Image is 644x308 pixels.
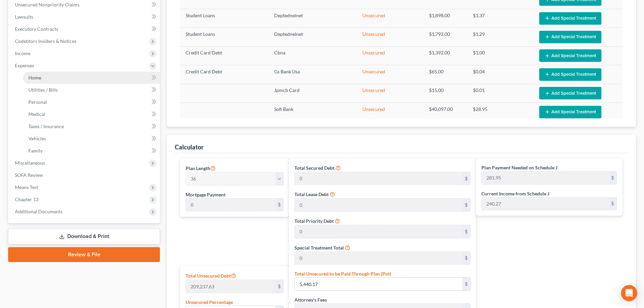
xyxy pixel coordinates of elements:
span: Vehicles [28,136,46,141]
td: $40,097.00 [424,102,468,121]
td: Unsecured [357,9,423,27]
td: Cbna [269,46,357,65]
div: Calculator [175,143,204,151]
span: Lawsuits [15,14,33,20]
td: $28.95 [468,102,534,121]
span: Personal [28,99,47,105]
td: $1,792.00 [424,28,468,46]
a: Executory Contracts [9,23,160,35]
div: $ [462,172,470,185]
a: Personal [23,96,160,108]
td: $0.04 [468,65,534,84]
a: SOFA Review [9,169,160,181]
span: Codebtors Insiders & Notices [15,38,76,44]
span: Means Test [15,184,38,190]
a: Lawsuits [9,11,160,23]
td: Unsecured [357,102,423,121]
td: Sofi Bank [269,102,357,121]
label: Total Priority Debt [294,217,334,224]
a: Utilities / Bills [23,84,160,96]
label: Total Secured Debt [294,164,334,171]
a: Family [23,145,160,157]
label: Special Treatment Total [294,244,344,251]
a: Taxes / Insurance [23,120,160,133]
input: 0.00 [295,252,462,265]
td: Unsecured [357,84,423,102]
button: Add Special Treatment [539,31,601,43]
label: Mortgage Payment [186,191,225,198]
label: Total Lease Debt [294,191,329,198]
td: $1.29 [468,28,534,46]
button: Add Special Treatment [539,106,601,118]
td: Jpmcb Card [269,84,357,102]
div: $ [462,225,470,238]
div: $ [462,198,470,211]
input: 0.00 [295,225,462,238]
div: $ [462,278,470,290]
div: Open Intercom Messenger [621,285,637,301]
a: Vehicles [23,133,160,145]
button: Add Special Treatment [539,87,601,99]
span: Chapter 13 [15,196,39,202]
td: Unsecured [357,46,423,65]
span: Family [28,148,43,153]
td: Student Loans [180,28,269,46]
td: Deptednelnet [269,28,357,46]
td: $1,392.00 [424,46,468,65]
td: $1.00 [468,46,534,65]
input: 0.00 [295,278,462,290]
button: Add Special Treatment [539,49,601,62]
td: Gs Bank Usa [269,65,357,84]
td: $15.00 [424,84,468,102]
div: $ [609,197,617,210]
input: 0.00 [186,280,275,293]
input: 0.00 [186,198,275,211]
input: 0.00 [295,172,462,185]
input: 0.00 [295,198,462,211]
span: Medical [28,111,45,117]
div: $ [275,198,283,211]
td: $1,898.00 [424,9,468,27]
td: Unsecured [357,28,423,46]
div: $ [462,252,470,265]
span: SOFA Review [15,172,43,178]
td: Student Loans [180,9,269,27]
a: Review & File [8,247,160,262]
div: $ [275,280,283,293]
span: Miscellaneous [15,160,45,166]
label: Plan Length [186,164,216,172]
span: Utilities / Bills [28,87,58,93]
div: $ [609,171,617,184]
input: 0.00 [482,197,609,210]
span: Unsecured Nonpriority Claims [15,2,79,7]
label: Total Unsecured Debt [186,271,236,280]
input: 0.00 [482,171,609,184]
a: Medical [23,108,160,120]
a: Download & Print [8,229,160,244]
label: Current Income from Schedule J [481,190,549,197]
span: Income [15,50,30,56]
span: Home [28,75,41,80]
span: Expenses [15,63,34,68]
span: Taxes / Insurance [28,123,64,129]
button: Add Special Treatment [539,68,601,81]
a: Home [23,72,160,84]
span: Executory Contracts [15,26,58,32]
span: Additional Documents [15,209,63,214]
label: Total Unsecured to be Paid Through Plan (Pot) [294,270,391,277]
td: Credit Card Debt [180,46,269,65]
td: $0.01 [468,84,534,102]
label: Unsecured Percentage [186,299,233,306]
label: Attorney’s Fees [294,296,327,303]
td: Credit Card Debt [180,65,269,84]
td: $1.37 [468,9,534,27]
td: Deptednelnet [269,9,357,27]
td: Unsecured [357,65,423,84]
label: Plan Payment Needed on Schedule J [481,164,557,171]
td: $65.00 [424,65,468,84]
button: Add Special Treatment [539,12,601,25]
